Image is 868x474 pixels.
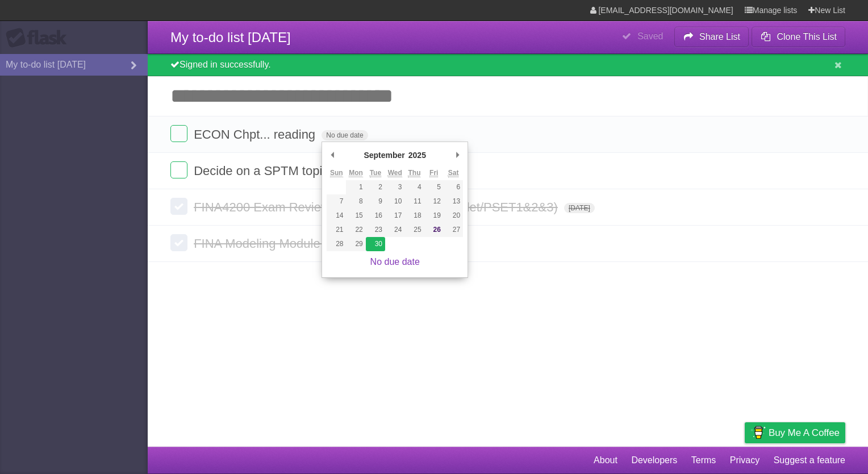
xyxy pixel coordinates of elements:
[170,161,187,178] label: Done
[448,169,459,177] abbr: Saturday
[404,223,424,237] button: 25
[370,169,381,177] abbr: Tuesday
[327,237,346,251] button: 28
[6,28,74,48] div: Flask
[148,54,868,76] div: Signed in successfully.
[594,450,617,471] a: About
[730,450,759,471] a: Privacy
[346,237,365,251] button: 29
[327,147,338,164] button: Previous Month
[366,194,385,209] button: 9
[777,32,837,41] b: Clone This List
[346,223,365,237] button: 22
[564,203,595,213] span: [DATE]
[404,180,424,194] button: 4
[366,237,385,251] button: 30
[631,450,677,471] a: Developers
[194,236,381,251] span: FINA Modeling Module 4 Chpt 10
[407,147,428,164] div: 2025
[444,194,463,209] button: 13
[194,200,561,214] span: FINA4200 Exam Review (practice test/slides/quizlet/PSET1&2&3)
[774,450,845,471] a: Suggest a feature
[346,194,365,209] button: 8
[366,180,385,194] button: 2
[194,164,427,178] span: Decide on a SPTM topic for honors paper
[769,423,840,443] span: Buy me a coffee
[366,223,385,237] button: 23
[404,194,424,209] button: 11
[170,30,291,45] span: My to-do list [DATE]
[429,169,438,177] abbr: Friday
[699,32,740,41] b: Share List
[349,169,363,177] abbr: Monday
[385,180,404,194] button: 3
[170,125,187,142] label: Done
[346,180,365,194] button: 1
[346,209,365,223] button: 15
[752,27,845,47] button: Clone This List
[404,209,424,223] button: 18
[444,209,463,223] button: 20
[385,223,404,237] button: 24
[194,127,318,142] span: ECON Chpt... reading
[366,209,385,223] button: 16
[327,194,346,209] button: 7
[385,194,404,209] button: 10
[424,180,444,194] button: 5
[170,234,187,251] label: Done
[408,169,420,177] abbr: Thursday
[362,147,406,164] div: September
[370,257,420,267] a: No due date
[388,169,402,177] abbr: Wednesday
[750,423,766,442] img: Buy me a coffee
[691,450,716,471] a: Terms
[170,198,187,215] label: Done
[444,180,463,194] button: 6
[424,209,444,223] button: 19
[424,194,444,209] button: 12
[444,223,463,237] button: 27
[424,223,444,237] button: 26
[327,223,346,237] button: 21
[637,31,663,41] b: Saved
[385,209,404,223] button: 17
[327,209,346,223] button: 14
[322,130,368,140] span: No due date
[745,422,845,443] a: Buy me a coffee
[452,147,463,164] button: Next Month
[330,169,343,177] abbr: Sunday
[674,27,749,47] button: Share List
